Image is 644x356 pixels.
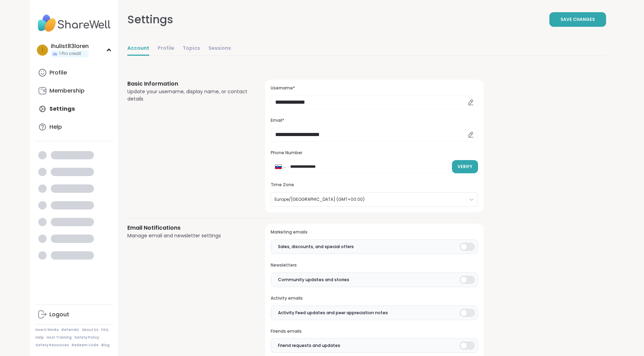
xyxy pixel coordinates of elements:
[560,16,595,23] span: Save Changes
[271,229,478,235] h3: Marketing emails
[47,335,72,340] a: Host Training
[271,118,478,124] h3: Email*
[35,327,59,332] a: How It Works
[452,160,478,173] button: Verify
[49,87,85,95] div: Membership
[35,11,113,35] img: ShareWell Nav Logo
[271,182,478,188] h3: Time Zone
[549,12,606,27] button: Save Changes
[35,119,113,135] a: Help
[127,42,149,56] a: Account
[271,262,478,268] h3: Newsletters
[74,335,99,340] a: Safety Policy
[127,88,249,103] div: Update your username, display name, or contact details
[101,327,109,332] a: FAQ
[158,42,174,56] a: Profile
[49,311,69,318] div: Logout
[127,11,173,28] div: Settings
[278,342,340,349] span: Friend requests and updates
[59,51,81,57] span: 1 Pro credit
[208,42,231,56] a: Sessions
[35,306,113,323] a: Logout
[101,343,110,348] a: Blog
[271,329,478,334] h3: Friends emails
[278,244,354,250] span: Sales, discounts, and special offers
[49,69,67,77] div: Profile
[42,46,43,55] span: i
[278,310,388,316] span: Activity Feed updates and peer appreciation notes
[35,82,113,99] a: Membership
[458,164,472,170] span: Verify
[82,327,98,332] a: About Us
[271,150,478,156] h3: Phone Number
[62,327,79,332] a: Referrals
[51,42,89,50] div: ihulist83loren
[35,335,44,340] a: Help
[127,80,249,88] h3: Basic Information
[72,343,98,348] a: Redeem Code
[278,277,349,283] span: Community updates and stories
[49,123,62,131] div: Help
[35,343,69,348] a: Safety Resources
[271,85,478,91] h3: Username*
[183,42,200,56] a: Topics
[35,64,113,81] a: Profile
[271,295,478,301] h3: Activity emails
[127,224,249,232] h3: Email Notifications
[127,232,249,239] div: Manage email and newsletter settings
